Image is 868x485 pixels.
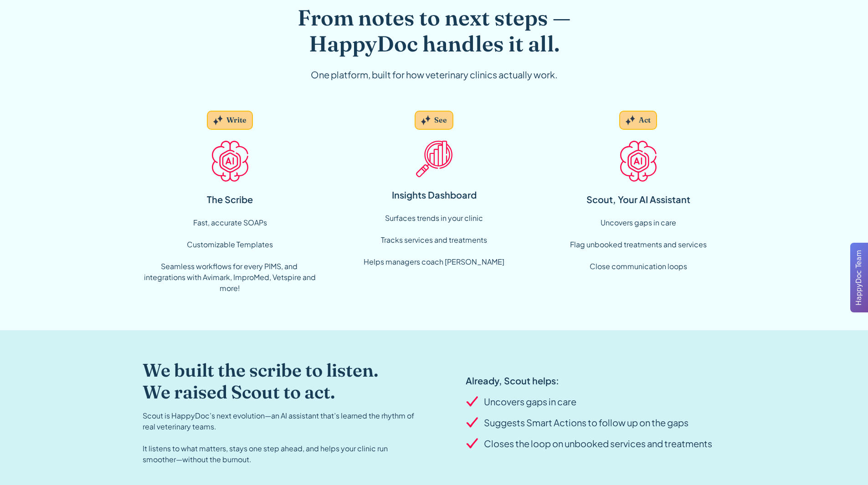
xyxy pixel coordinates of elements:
div: Closes the loop on unbooked services and treatments [484,437,712,450]
img: Grey sparkles. [421,115,431,125]
div: Scout, Your AI Assistant [586,193,690,206]
div: See [434,115,447,125]
div: The Scribe [207,193,253,206]
img: AI Icon [620,141,657,182]
img: Grey sparkles. [626,115,635,125]
div: Insights Dashboard [392,188,477,202]
img: Checkmark [466,438,480,449]
div: Scout is HappyDoc’s next evolution—an AI assistant that’s learned the rhythm of real veterinary t... [143,410,416,465]
div: Uncovers gaps in care Flag unbooked treatments and services Close communication loops [570,217,707,272]
div: Surfaces trends in your clinic ‍ Tracks services and treatments ‍ Helps managers coach [PERSON_NAME] [364,213,504,267]
img: Grey sparkles. [213,115,223,125]
h2: From notes to next steps — HappyDoc handles it all. [259,5,609,57]
div: Write [226,115,247,125]
img: AI Icon [212,141,248,182]
h2: We built the scribe to listen. We raised Scout to act. [143,359,416,403]
div: Act [639,115,651,125]
img: Insight Icon [416,141,452,177]
img: Checkmark [466,417,480,429]
div: Suggests Smart Actions to follow up on the gaps [484,416,688,429]
div: One platform, built for how veterinary clinics actually work. [259,68,609,82]
div: Uncovers gaps in care [484,395,576,408]
div: Fast, accurate SOAPs Customizable Templates ‍ Seamless workflows for every PIMS, and integrations... [143,217,318,294]
img: Checkmark [466,396,480,408]
div: Already, Scout helps: [466,374,712,388]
